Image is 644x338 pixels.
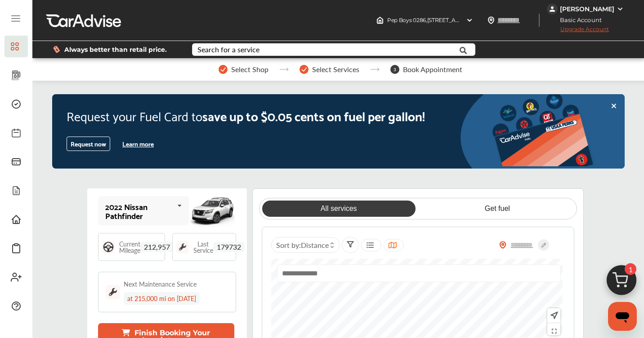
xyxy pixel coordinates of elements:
span: 3 [390,65,399,74]
span: Book Appointment [403,65,462,73]
span: Basic Account [548,15,608,25]
span: Last Service [193,241,213,253]
div: at 215,000 mi on [DATE] [124,292,200,305]
img: maintenance_logo [176,241,189,253]
img: location_vector.a44bc228.svg [487,17,495,24]
img: header-down-arrow.9dd2ce7d.svg [466,17,473,24]
button: Learn more [119,137,157,151]
span: Select Shop [231,65,268,73]
button: Request now [67,137,110,151]
div: 2022 Nissan Pathfinder [105,202,174,220]
span: save up to $0.05 cents on fuel per gallon! [202,105,425,126]
div: [PERSON_NAME] [560,5,614,13]
span: Always better than retail price. [64,46,167,53]
a: All services [262,201,416,217]
img: jVpblrzwTbfkPYzPPzSLxeg0AAAAASUVORK5CYII= [547,4,558,14]
span: 212,957 [140,242,174,252]
img: dollor_label_vector.a70140d1.svg [53,46,60,53]
span: Select Services [312,65,359,73]
a: Get fuel [420,201,574,217]
span: Sort by : [276,240,329,250]
img: header-divider.bc55588e.svg [539,14,540,27]
span: Distance [301,240,329,250]
img: cart_icon.3d0951e8.svg [600,261,643,304]
span: 179732 [213,242,245,252]
img: mobile_15168_st0640_046.jpg [189,193,236,228]
span: Request your Fuel Card to [67,105,202,126]
span: 1 [625,263,636,275]
img: WGsFRI8htEPBVLJbROoPRyZpYNWhNONpIPPETTm6eUC0GeLEiAAAAAElFTkSuQmCC [617,5,624,13]
img: stepper-checkmark.b5569197.svg [219,65,228,74]
img: maintenance_logo [106,285,120,299]
span: Current Mileage [119,241,140,253]
iframe: Button to launch messaging window [608,302,637,331]
img: recenter.ce011a49.svg [549,311,558,320]
span: Pep Boys 0286 , [STREET_ADDRESS] [GEOGRAPHIC_DATA] , MI 48336 [387,17,563,23]
img: stepper-arrow.e24c07c6.svg [279,68,289,71]
img: steering_logo [102,241,115,253]
div: Search for a service [197,46,259,53]
img: header-home-logo.8d720a4f.svg [376,17,384,24]
div: Next Maintenance Service [124,279,197,288]
span: Upgrade Account [547,26,609,37]
img: location_vector_orange.38f05af8.svg [499,241,506,249]
img: stepper-arrow.e24c07c6.svg [370,68,380,71]
img: stepper-checkmark.b5569197.svg [300,65,309,74]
